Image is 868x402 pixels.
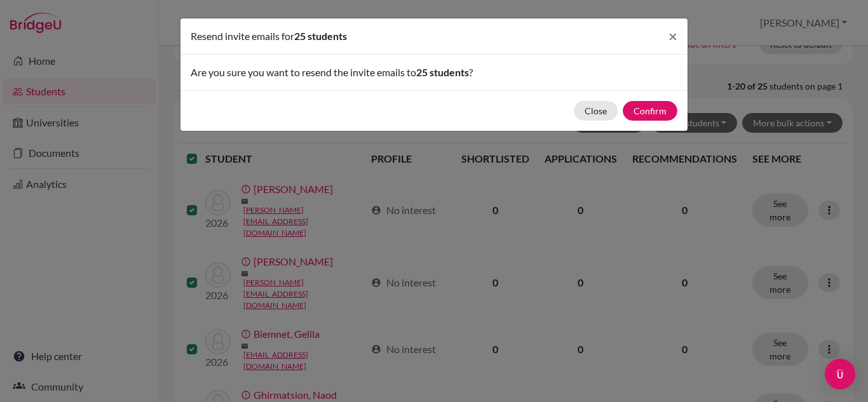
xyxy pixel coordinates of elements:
[191,65,677,80] p: Are you sure you want to resend the invite emails to ?
[416,66,469,78] span: 25 students
[623,101,677,121] button: Confirm
[668,27,677,45] span: ×
[191,30,294,42] span: Resend invite emails for
[574,101,618,121] button: Close
[658,18,688,54] button: Close
[825,359,855,389] div: Open Intercom Messenger
[294,30,347,42] span: 25 students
